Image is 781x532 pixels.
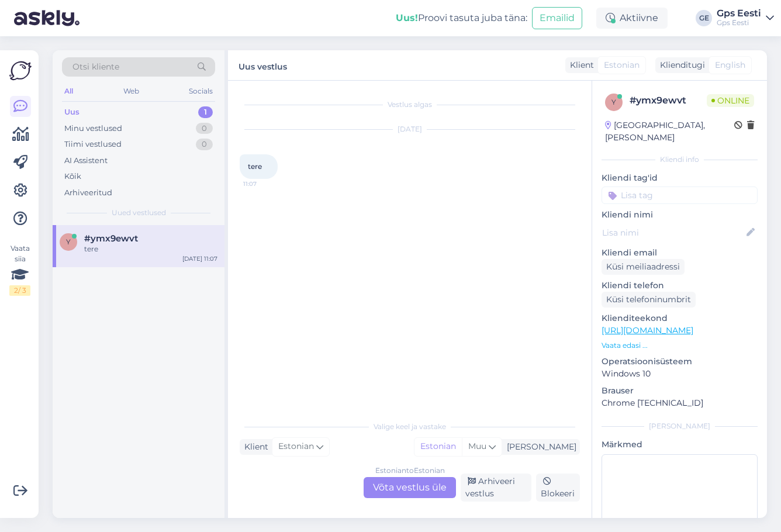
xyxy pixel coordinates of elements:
[602,292,696,308] div: Küsi telefoninumbrit
[278,440,314,453] span: Estonian
[605,119,734,144] div: [GEOGRAPHIC_DATA], [PERSON_NAME]
[64,123,122,134] div: Minu vestlused
[602,368,758,380] p: Windows 10
[602,259,685,275] div: Küsi meiliaadressi
[602,312,758,324] p: Klienditeekond
[532,7,582,29] button: Emailid
[243,179,287,188] span: 11:07
[240,441,268,453] div: Klient
[602,421,758,431] div: [PERSON_NAME]
[196,139,213,150] div: 0
[66,237,71,246] span: y
[602,355,758,368] p: Operatsioonisüsteem
[112,208,166,218] span: Uued vestlused
[602,438,758,451] p: Märkmed
[602,279,758,292] p: Kliendi telefon
[64,187,112,199] div: Arhiveeritud
[461,474,531,502] div: Arhiveeri vestlus
[414,438,462,455] div: Estonian
[9,60,32,82] img: Askly Logo
[604,59,640,71] span: Estonian
[602,247,758,259] p: Kliendi email
[696,10,712,26] div: GE
[602,340,758,351] p: Vaata edasi ...
[717,9,774,27] a: Gps EestiGps Eesti
[121,84,141,99] div: Web
[9,243,30,296] div: Vaata siia
[375,465,445,476] div: Estonian to Estonian
[396,12,418,23] b: Uus!
[602,226,744,239] input: Lisa nimi
[715,59,745,71] span: English
[602,172,758,184] p: Kliendi tag'id
[596,8,668,29] div: Aktiivne
[198,106,213,118] div: 1
[630,94,707,108] div: # ymx9ewvt
[396,11,527,25] div: Proovi tasuta juba täna:
[655,59,705,71] div: Klienditugi
[602,209,758,221] p: Kliendi nimi
[602,325,693,336] a: [URL][DOMAIN_NAME]
[717,9,761,18] div: Gps Eesti
[186,84,215,99] div: Socials
[240,99,580,110] div: Vestlus algas
[84,244,217,254] div: tere
[72,61,119,73] span: Otsi kliente
[602,154,758,165] div: Kliendi info
[248,162,262,171] span: tere
[64,155,108,167] div: AI Assistent
[64,139,122,150] div: Tiimi vestlused
[602,186,758,204] input: Lisa tag
[9,285,30,296] div: 2 / 3
[239,57,287,73] label: Uus vestlus
[717,18,761,27] div: Gps Eesti
[565,59,594,71] div: Klient
[196,123,213,134] div: 0
[602,397,758,409] p: Chrome [TECHNICAL_ID]
[611,98,616,106] span: y
[240,422,580,432] div: Valige keel ja vastake
[364,477,456,498] div: Võta vestlus üle
[707,94,754,107] span: Online
[64,106,80,118] div: Uus
[502,441,576,453] div: [PERSON_NAME]
[536,474,580,502] div: Blokeeri
[62,84,75,99] div: All
[468,441,486,451] span: Muu
[602,385,758,397] p: Brauser
[182,254,217,263] div: [DATE] 11:07
[84,233,138,244] span: #ymx9ewvt
[240,124,580,134] div: [DATE]
[64,171,81,182] div: Kõik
